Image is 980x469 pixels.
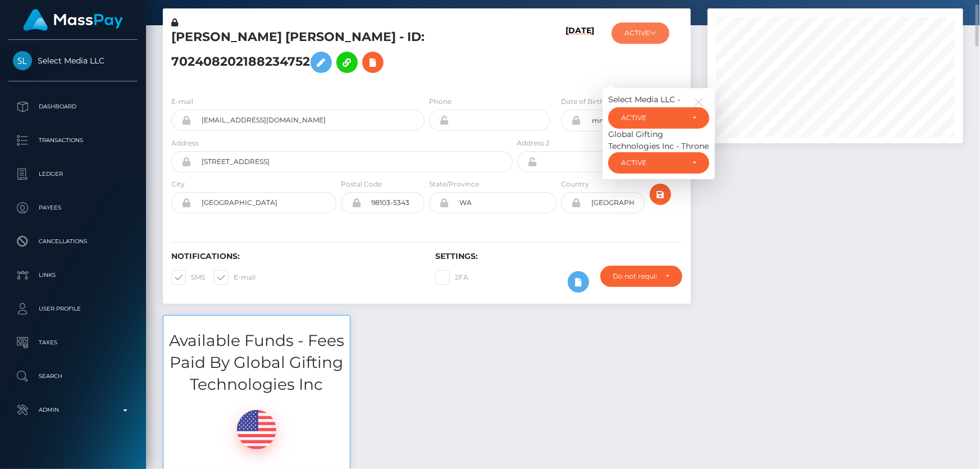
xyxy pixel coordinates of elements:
a: Taxes [8,329,138,357]
label: SMS [171,270,205,285]
p: Cancellations [13,233,133,250]
label: Postal Code [341,179,382,189]
label: City [171,179,185,189]
label: Address [171,138,199,148]
p: Links [13,267,133,284]
button: ACTIVE [608,107,709,129]
h6: Settings: [435,252,682,261]
a: Links [8,261,138,289]
img: USD.png [237,410,276,449]
div: Global Gifting Technologies Inc - Throne [608,129,709,152]
a: Transactions [8,126,138,154]
p: User Profile [13,300,133,317]
a: Dashboard [8,93,138,121]
a: Search [8,362,138,390]
label: E-mail [214,270,256,285]
div: Do not require [613,272,657,281]
p: Dashboard [13,98,133,115]
div: ACTIVE [621,158,683,167]
p: Ledger [13,166,133,183]
button: ACTIVE [608,152,709,174]
button: ACTIVE [612,22,669,44]
a: Payees [8,194,138,222]
img: Select Media LLC [13,51,32,70]
p: Admin [13,402,133,418]
p: Payees [13,199,133,216]
label: E-mail [171,97,193,107]
h3: Available Funds - Fees Paid By Global Gifting Technologies Inc [163,330,350,396]
h5: [PERSON_NAME] [PERSON_NAME] - ID: 702408202188234752 [171,29,507,79]
a: User Profile [8,295,138,323]
h6: [DATE] [566,26,594,83]
div: ACTIVE [621,113,683,122]
p: Transactions [13,132,133,149]
label: Phone [429,97,452,107]
div: Select Media LLC - [608,94,709,106]
a: Admin [8,396,138,424]
label: State/Province [429,179,479,189]
p: Taxes [13,334,133,351]
h6: Notifications: [171,252,418,261]
img: MassPay Logo [23,9,123,31]
label: Country [561,179,589,189]
a: Ledger [8,160,138,188]
button: Do not require [600,266,682,287]
label: 2FA [435,270,468,285]
span: Select Media LLC [8,56,138,66]
label: Date of Birth [561,97,604,107]
p: Search [13,368,133,385]
label: Address 2 [517,138,550,148]
a: Cancellations [8,227,138,256]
